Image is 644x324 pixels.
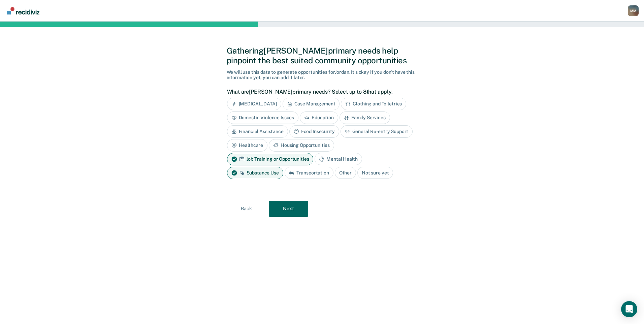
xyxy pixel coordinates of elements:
div: Open Intercom Messenger [621,301,637,317]
div: Financial Assistance [227,125,288,138]
div: Family Services [340,111,390,124]
div: Healthcare [227,139,268,152]
div: Domestic Violence Issues [227,111,299,124]
div: M M [628,5,639,16]
div: Housing Opportunities [269,139,334,152]
div: Substance Use [227,167,283,179]
img: Recidiviz [7,7,39,14]
div: Gathering [PERSON_NAME] primary needs help pinpoint the best suited community opportunities [227,46,418,65]
div: Job Training or Opportunities [227,153,314,165]
div: Transportation [285,167,333,179]
button: Profile dropdown button [628,5,639,16]
button: Back [227,201,266,217]
div: Food Insecurity [289,125,339,138]
div: Other [335,167,356,179]
div: Case Management [283,98,340,110]
div: Clothing and Toiletries [341,98,406,110]
div: General Re-entry Support [341,125,413,138]
div: [MEDICAL_DATA] [227,98,281,110]
button: Next [269,201,308,217]
div: Education [300,111,338,124]
div: We will use this data to generate opportunities for Jordan . It's okay if you don't have this inf... [227,69,418,81]
div: Mental Health [315,153,362,165]
label: What are [PERSON_NAME] primary needs? Select up to 8 that apply. [227,89,414,95]
div: Not sure yet [357,167,393,179]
